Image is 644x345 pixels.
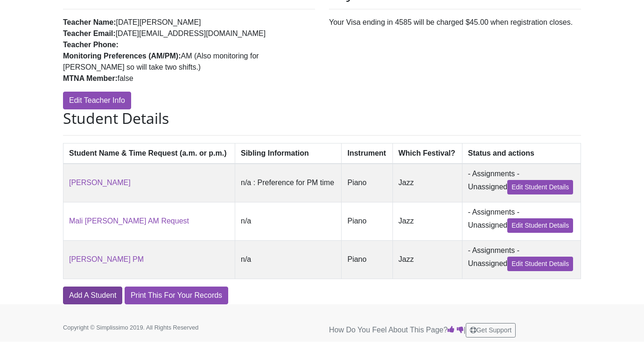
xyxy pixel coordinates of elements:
td: Jazz [392,240,462,279]
td: - Assignments - Unassigned [462,240,581,279]
td: Piano [342,240,392,279]
button: Get Support [466,323,516,338]
a: [PERSON_NAME] PM [69,255,144,263]
a: Mali [PERSON_NAME] AM Request [69,217,189,225]
th: Instrument [342,143,392,164]
a: Edit Teacher Info [63,92,131,109]
li: [DATE][EMAIL_ADDRESS][DOMAIN_NAME] [63,28,315,39]
td: Piano [342,202,392,240]
p: Copyright © Simplissimo 2019. All Rights Reserved [63,323,226,332]
th: Status and actions [462,143,581,164]
li: false [63,73,315,84]
td: Jazz [392,202,462,240]
strong: Teacher Email: [63,29,116,37]
strong: Teacher Phone: [63,41,119,49]
strong: MTNA Member: [63,74,118,82]
strong: Teacher Name: [63,18,116,26]
a: [PERSON_NAME] [69,179,131,187]
td: n/a : Preference for PM time [235,164,342,202]
th: Which Festival? [392,143,462,164]
td: - Assignments - Unassigned [462,202,581,240]
td: n/a [235,202,342,240]
td: Jazz [392,164,462,202]
th: Student Name & Time Request (a.m. or p.m.) [63,143,235,164]
td: - Assignments - Unassigned [462,164,581,202]
a: Edit Student Details [507,218,573,233]
h2: Student Details [63,109,581,127]
li: [DATE][PERSON_NAME] [63,17,315,28]
td: Piano [342,164,392,202]
p: How Do You Feel About This Page? | [329,323,581,338]
strong: Monitoring Preferences (AM/PM): [63,52,181,60]
a: Print This For Your Records [125,287,228,304]
td: n/a [235,240,342,279]
th: Sibling Information [235,143,342,164]
li: AM (Also monitoring for [PERSON_NAME] so will take two shifts.) [63,50,315,73]
a: Add A Student [63,287,122,304]
a: Edit Student Details [507,180,573,194]
a: Edit Student Details [507,257,573,271]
